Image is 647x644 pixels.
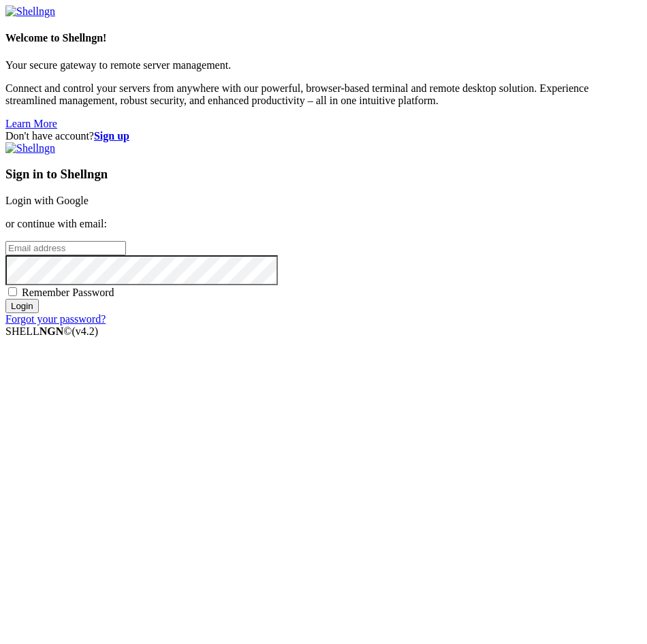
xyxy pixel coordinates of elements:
[8,287,17,296] input: Remember Password
[5,130,642,142] div: Don't have account?
[72,325,99,337] span: 4.2.0
[5,195,89,206] a: Login with Google
[5,218,642,230] p: or continue with email:
[5,299,39,313] input: Login
[5,32,642,44] h4: Welcome to Shellngn!
[5,59,642,71] p: Your secure gateway to remote server management.
[5,325,98,337] span: SHELL ©
[94,130,129,142] a: Sign up
[22,287,114,298] span: Remember Password
[40,325,64,337] b: NGN
[5,241,126,255] input: Email address
[5,5,55,18] img: Shellngn
[5,142,55,155] img: Shellngn
[5,167,642,182] h3: Sign in to Shellngn
[5,82,642,107] p: Connect and control your servers from anywhere with our powerful, browser-based terminal and remo...
[5,118,57,129] a: Learn More
[5,313,106,325] a: Forgot your password?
